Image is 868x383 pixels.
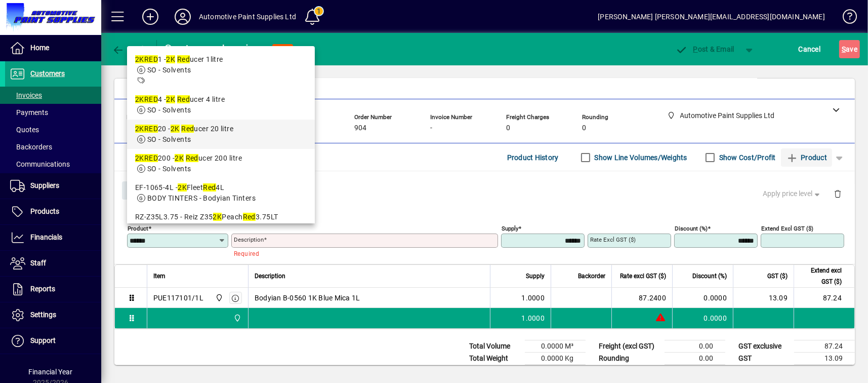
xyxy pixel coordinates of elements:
a: Backorders [5,138,101,156]
span: 904 [354,124,366,132]
td: 13.09 [733,288,794,308]
td: Freight (excl GST) [594,340,665,353]
div: 1 - ucer 1litre [135,54,307,65]
mat-label: Discount (%) [675,225,708,232]
span: Quotes [10,126,39,134]
span: Automotive Paint Supplies Ltd [213,292,224,303]
span: Rate excl GST ($) [620,271,666,282]
span: Backorders [10,143,52,151]
span: 0 [582,124,586,132]
div: 4 - ucer 4 litre [135,94,307,105]
div: 87.2400 [618,293,666,303]
td: GST inclusive [733,365,794,377]
button: Close [122,181,156,200]
span: Item [153,271,166,282]
span: Back [112,45,146,53]
td: 87.24 [794,340,855,353]
app-page-header-button: Delete [825,189,850,198]
em: RED [144,125,158,133]
td: 0.00 [665,353,725,365]
span: ave [842,41,857,57]
a: Settings [5,302,101,328]
em: 2K [135,95,144,103]
mat-error: Required [234,248,490,258]
td: 0.0000 [672,288,733,308]
span: Apply price level [763,188,822,199]
button: Cancel [796,40,823,58]
em: 2K [171,125,180,133]
label: Show Line Volumes/Weights [593,152,687,163]
span: Close [126,182,152,199]
a: Invoices [5,87,101,104]
span: Payments [10,108,48,117]
span: SO - Solvents [147,165,191,173]
span: - [430,124,432,132]
span: Invoices [10,91,42,99]
em: RED [144,95,158,103]
span: Bodyian B-0560 1K Blue Mica 1L [255,293,360,303]
em: RED [144,154,158,162]
span: Cancel [799,41,821,57]
app-page-header-button: Back [101,40,157,58]
mat-label: Supply [502,225,518,232]
span: Home [30,44,49,52]
button: Post & Email [671,40,739,58]
mat-label: Extend excl GST ($) [761,225,813,232]
em: 2K [213,213,222,221]
div: Customer Invoice [164,41,262,57]
span: Products [30,207,59,215]
em: Red [243,213,256,221]
em: Red [181,125,194,133]
a: Quotes [5,121,101,138]
span: Staff [30,259,46,267]
span: Customers [30,69,65,78]
mat-option: RZ-Z35L3.75 - Reiz Z35 2K Peach Red 3.75LT [127,208,315,237]
em: 2K [135,125,144,133]
span: 1.0000 [522,313,545,323]
span: 0 [506,124,510,132]
a: Products [5,199,101,224]
span: 1.0000 [522,293,545,303]
td: 0.0000 Kg [525,353,586,365]
span: SO - Solvents [147,66,191,74]
span: S [842,45,846,53]
span: SO - Solvents [147,135,191,143]
span: Communications [10,160,70,168]
span: Extend excl GST ($) [800,265,842,287]
button: Apply price level [759,185,826,203]
td: 87.24 [794,288,854,308]
em: 2K [166,55,175,63]
td: 0.0000 [672,308,733,328]
span: Description [255,271,285,282]
app-page-header-button: Close [119,185,159,195]
span: Settings [30,311,56,319]
a: Communications [5,156,101,173]
span: Discount (%) [692,271,727,282]
button: Delete [825,181,850,206]
a: Staff [5,251,101,276]
td: Total Volume [464,340,525,353]
a: Payments [5,104,101,121]
mat-option: EF-1065-4L - 2K Fleet Red 4L [127,178,315,208]
div: [PERSON_NAME] [PERSON_NAME][EMAIL_ADDRESS][DOMAIN_NAME] [598,9,825,25]
span: BODY TINTERS - Bodyian Tinters [147,194,256,202]
em: RED [144,55,158,63]
span: Supply [526,271,545,282]
div: RZ-Z35L3.75 - Reiz Z35 Peach 3.75LT [135,212,307,222]
em: Red [177,95,190,103]
span: Product History [507,149,559,166]
em: 2K [135,55,144,63]
em: Red [186,154,198,162]
span: Financial Year [29,368,73,376]
mat-option: 2KRED1 - 2K Reducer 1litre [127,50,315,90]
em: Red [177,55,190,63]
button: Product History [503,148,563,167]
label: Show Cost/Profit [717,152,776,163]
span: Reports [30,285,55,293]
a: Financials [5,225,101,250]
em: Red [203,183,216,191]
a: Support [5,328,101,354]
td: 100.33 [794,365,855,377]
span: GST ($) [767,271,788,282]
div: Automotive Paint Supplies Ltd [199,9,296,25]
